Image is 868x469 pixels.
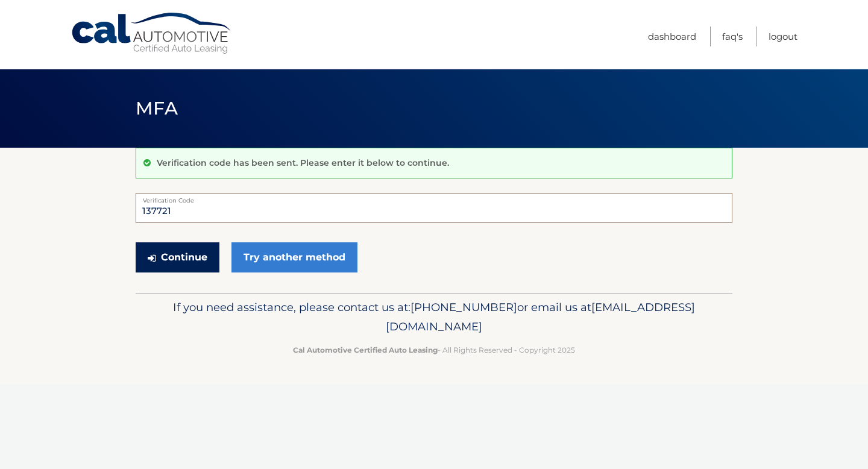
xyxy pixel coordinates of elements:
input: Verification Code [136,193,732,223]
button: Continue [136,242,219,272]
a: Cal Automotive [71,12,233,55]
p: - All Rights Reserved - Copyright 2025 [143,344,725,356]
span: [PHONE_NUMBER] [410,300,517,314]
strong: Cal Automotive Certified Auto Leasing [293,345,438,354]
label: Verification Code [136,193,732,203]
span: [EMAIL_ADDRESS][DOMAIN_NAME] [386,300,695,333]
a: Try another method [231,242,357,272]
p: If you need assistance, please contact us at: or email us at [143,298,725,336]
span: MFA [136,97,178,119]
a: Dashboard [648,27,696,46]
a: Logout [769,27,797,46]
p: Verification code has been sent. Please enter it below to continue. [157,157,449,168]
a: FAQ's [722,27,743,46]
